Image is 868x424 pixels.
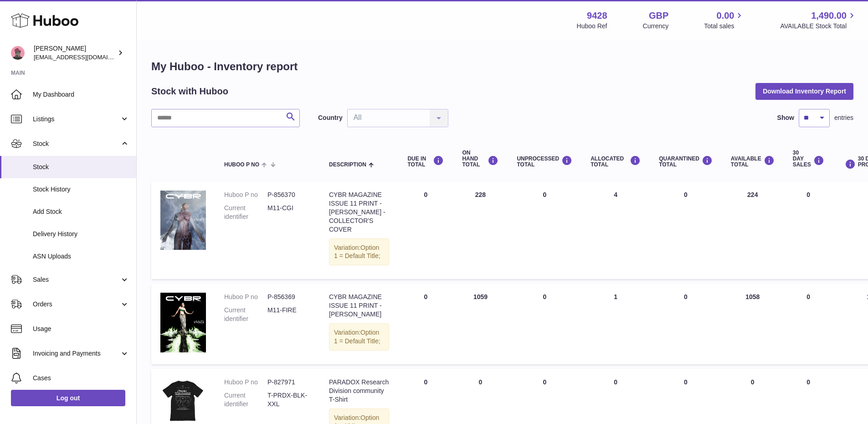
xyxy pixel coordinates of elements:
[329,323,389,351] div: Variation:
[224,191,267,199] dt: Huboo P no
[33,300,120,309] span: Orders
[267,293,311,301] dd: P-856369
[577,22,607,31] div: Huboo Ref
[777,114,794,122] label: Show
[329,293,389,319] div: CYBR MAGAZINE ISSUE 11 PRINT - [PERSON_NAME]
[684,293,688,300] span: 0
[329,191,389,233] div: CYBR MAGAZINE ISSUE 11 PRINT - [PERSON_NAME] - COLLECTOR'S COVER
[722,181,784,279] td: 224
[717,10,734,22] span: 0.00
[784,284,833,364] td: 0
[334,329,380,345] span: Option 1 = Default Title;
[267,378,311,387] dd: P-827971
[811,10,847,22] span: 1,490.00
[517,155,572,168] div: UNPROCESSED Total
[780,10,857,31] a: 1,490.00 AVAILABLE Stock Total
[731,155,775,168] div: AVAILABLE Total
[34,53,134,61] span: [EMAIL_ADDRESS][DOMAIN_NAME]
[160,378,206,424] img: product image
[398,181,453,279] td: 0
[329,238,389,266] div: Variation:
[33,185,129,194] span: Stock History
[318,114,343,122] label: Country
[581,181,650,279] td: 4
[591,155,641,168] div: ALLOCATED Total
[33,140,120,148] span: Stock
[398,284,453,364] td: 0
[834,114,853,122] span: entries
[684,378,688,386] span: 0
[508,181,581,279] td: 0
[34,44,116,62] div: [PERSON_NAME]
[704,10,745,31] a: 0.00 Total sales
[151,85,228,98] h2: Stock with Huboo
[722,284,784,364] td: 1058
[33,325,129,333] span: Usage
[453,284,508,364] td: 1059
[453,181,508,279] td: 228
[33,207,129,216] span: Add Stock
[649,10,668,22] strong: GBP
[407,155,444,168] div: DUE IN TOTAL
[334,244,380,260] span: Option 1 = Default Title;
[33,163,129,171] span: Stock
[508,284,581,364] td: 0
[704,22,745,31] span: Total sales
[33,230,129,238] span: Delivery History
[329,162,366,168] span: Description
[784,181,833,279] td: 0
[224,162,259,168] span: Huboo P no
[267,191,311,199] dd: P-856370
[11,390,125,406] a: Log out
[684,191,688,198] span: 0
[643,22,669,31] div: Currency
[224,306,267,323] dt: Current identifier
[160,293,206,352] img: product image
[160,191,206,250] img: product image
[587,10,607,22] strong: 9428
[151,59,853,74] h1: My Huboo - Inventory report
[267,391,311,408] dd: T-PRDX-BLK-XXL
[33,115,120,124] span: Listings
[224,293,267,301] dt: Huboo P no
[329,378,389,404] div: PARADOX Research Division community T-Shirt
[267,306,311,323] dd: M11-FIRE
[267,204,311,221] dd: M11-CGI
[224,204,267,221] dt: Current identifier
[33,374,129,383] span: Cases
[581,284,650,364] td: 1
[33,252,129,261] span: ASN Uploads
[224,378,267,387] dt: Huboo P no
[224,391,267,408] dt: Current identifier
[659,155,713,168] div: QUARANTINED Total
[793,150,824,168] div: 30 DAY SALES
[33,90,129,99] span: My Dashboard
[11,46,25,60] img: internalAdmin-9428@internal.huboo.com
[755,83,853,99] button: Download Inventory Report
[33,349,120,358] span: Invoicing and Payments
[33,275,120,284] span: Sales
[780,22,857,31] span: AVAILABLE Stock Total
[462,150,498,168] div: ON HAND Total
